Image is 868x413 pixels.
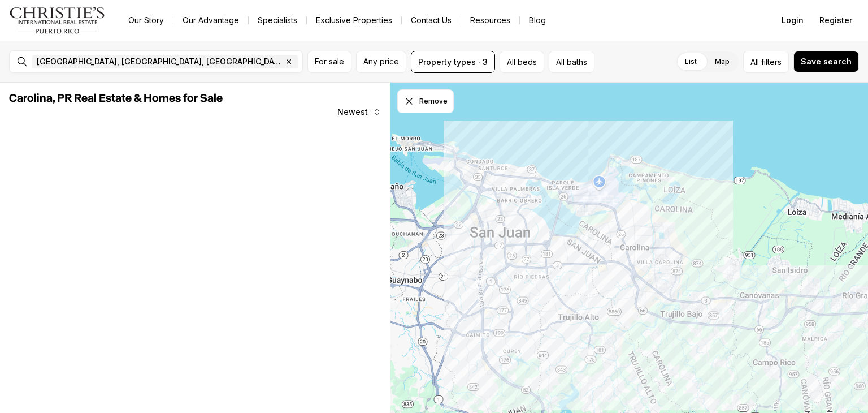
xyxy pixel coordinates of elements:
[761,56,782,68] span: filters
[500,51,544,73] button: All beds
[801,57,852,66] span: Save search
[9,7,106,34] img: logo
[119,12,173,28] a: Our Story
[750,56,759,68] span: All
[706,51,739,72] label: Map
[520,12,555,28] a: Blog
[363,57,399,66] span: Any price
[402,12,461,28] button: Contact Us
[775,9,810,32] button: Login
[782,16,804,25] span: Login
[743,51,789,73] button: Allfilters
[37,57,282,66] span: [GEOGRAPHIC_DATA], [GEOGRAPHIC_DATA], [GEOGRAPHIC_DATA]
[397,89,454,113] button: Dismiss drawing
[307,51,351,73] button: For sale
[307,12,401,28] a: Exclusive Properties
[793,51,859,72] button: Save search
[461,12,519,28] a: Resources
[813,9,859,32] button: Register
[819,16,852,25] span: Register
[676,51,706,72] label: List
[249,12,306,28] a: Specialists
[9,93,223,104] span: Carolina, PR Real Estate & Homes for Sale
[411,51,495,73] button: Property types · 3
[356,51,406,73] button: Any price
[549,51,594,73] button: All baths
[331,101,388,123] button: Newest
[315,57,344,66] span: For sale
[173,12,248,28] a: Our Advantage
[337,107,368,117] span: Newest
